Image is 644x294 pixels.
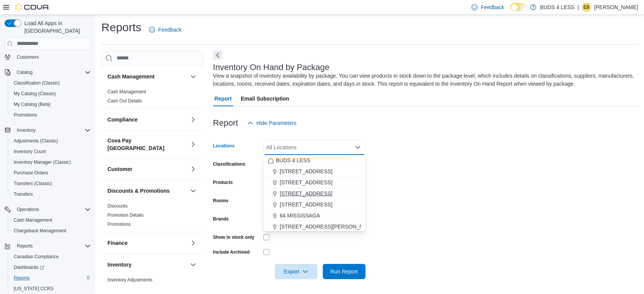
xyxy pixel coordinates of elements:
[11,110,40,120] a: Promotions
[14,264,44,270] span: Dashboards
[11,89,59,98] a: My Catalog (Classic)
[14,101,51,107] span: My Catalog (Beta)
[8,215,94,225] button: Cash Management
[11,179,91,188] span: Transfers (Classic)
[14,205,42,214] button: Operations
[11,284,56,293] a: [US_STATE] CCRS
[213,51,222,60] button: Next
[158,26,181,34] span: Feedback
[11,168,51,177] a: Purchase Orders
[107,116,138,123] h3: Compliance
[280,190,332,197] span: [STREET_ADDRESS]
[8,168,94,178] button: Purchase Orders
[8,178,94,189] button: Transfers (Classic)
[11,226,91,235] span: Chargeback Management
[244,115,300,131] button: Hide Parameters
[11,147,49,156] a: Inventory Count
[107,165,187,173] button: Customer
[11,226,69,235] a: Chargeback Management
[107,89,146,94] a: Cash Management
[107,239,187,247] button: Finance
[330,268,358,275] span: Run Report
[11,284,91,293] span: Washington CCRS
[14,275,30,281] span: Reports
[14,191,33,197] span: Transfers
[107,137,187,152] button: Cova Pay [GEOGRAPHIC_DATA]
[280,179,332,186] span: [STREET_ADDRESS]
[11,216,91,225] span: Cash Management
[280,201,332,208] span: [STREET_ADDRESS]
[189,72,198,81] button: Cash Management
[263,188,365,199] button: [STREET_ADDRESS]
[213,63,330,72] h3: Inventory On Hand by Package
[107,98,142,104] a: Cash Out Details
[189,260,198,269] button: Inventory
[189,165,198,174] button: Customer
[14,112,37,118] span: Promotions
[17,206,39,213] span: Operations
[14,68,91,77] span: Catalog
[14,241,91,251] span: Reports
[11,190,91,199] span: Transfers
[8,262,94,273] a: Dashboards
[107,239,128,247] h3: Finance
[14,91,56,97] span: My Catalog (Classic)
[11,263,47,272] a: Dashboards
[14,80,60,86] span: Classification (Classic)
[107,203,128,209] span: Discounts
[355,144,361,150] button: Close list of options
[213,161,245,167] label: Classifications
[14,254,59,260] span: Canadian Compliance
[280,168,332,175] span: [STREET_ADDRESS]
[11,89,91,98] span: My Catalog (Classic)
[107,286,170,292] span: Inventory by Product Historical
[107,277,152,283] a: Inventory Adjustments
[279,264,313,279] span: Export
[14,68,35,77] button: Catalog
[11,273,91,283] span: Reports
[14,217,52,223] span: Cash Management
[213,72,634,88] div: View a snapshot of inventory availability by package. You can view products in stock down to the ...
[11,78,91,88] span: Classification (Classic)
[8,110,94,120] button: Promotions
[14,149,46,155] span: Inventory Count
[263,166,365,177] button: [STREET_ADDRESS]
[21,19,91,35] span: Load All Apps in [GEOGRAPHIC_DATA]
[107,116,187,123] button: Compliance
[577,3,579,12] p: |
[107,213,144,218] a: Promotion Details
[263,177,365,188] button: [STREET_ADDRESS]
[101,20,141,35] h1: Reports
[14,52,91,62] span: Customers
[107,222,131,227] a: Promotions
[189,186,198,195] button: Discounts & Promotions
[263,221,365,232] button: [STREET_ADDRESS][PERSON_NAME]
[14,228,66,234] span: Chargeback Management
[107,221,131,227] span: Promotions
[481,3,504,11] span: Feedback
[8,146,94,157] button: Inventory Count
[213,179,233,185] label: Products
[280,223,376,230] span: [STREET_ADDRESS][PERSON_NAME]
[263,155,365,243] div: Choose from the following options
[2,204,94,215] button: Operations
[8,225,94,236] button: Chargeback Management
[213,249,250,255] label: Include Archived
[280,212,320,219] span: 64 MISSISSAGA
[213,216,229,222] label: Brands
[263,210,365,221] button: 64 MISSISSAGA
[510,3,526,11] input: Dark Mode
[8,136,94,146] button: Adjustments (Classic)
[14,170,48,176] span: Purchase Orders
[215,91,232,106] span: Report
[17,127,35,133] span: Inventory
[11,136,61,145] a: Adjustments (Classic)
[11,158,91,167] span: Inventory Manager (Classic)
[8,157,94,168] button: Inventory Manager (Classic)
[8,78,94,88] button: Classification (Classic)
[8,189,94,200] button: Transfers
[8,88,94,99] button: My Catalog (Classic)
